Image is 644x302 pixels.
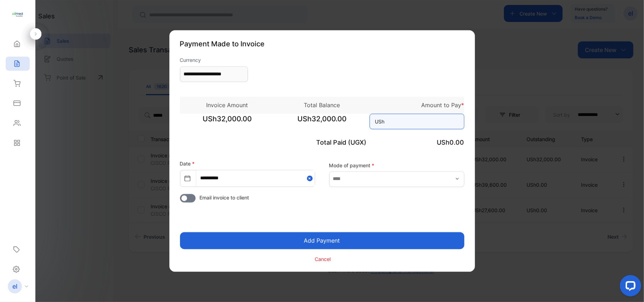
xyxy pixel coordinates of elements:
[180,232,464,249] button: Add Payment
[180,101,275,110] p: Invoice Amount
[12,282,17,291] p: el
[275,101,370,110] p: Total Balance
[437,139,464,146] span: USh0.00
[329,162,464,169] label: Mode of payment
[12,9,23,20] img: logo
[180,57,248,64] label: Currency
[370,101,464,110] p: Amount to Pay
[307,170,315,186] button: Close
[275,114,370,132] span: USh32,000.00
[375,118,385,126] span: USh
[315,255,331,263] p: Cancel
[275,138,370,147] p: Total Paid (UGX)
[180,39,464,50] p: Payment Made to Invoice
[614,272,644,302] iframe: LiveChat chat widget
[200,194,249,202] span: Email invoice to client
[180,114,275,132] span: USh32,000.00
[180,161,195,167] label: Date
